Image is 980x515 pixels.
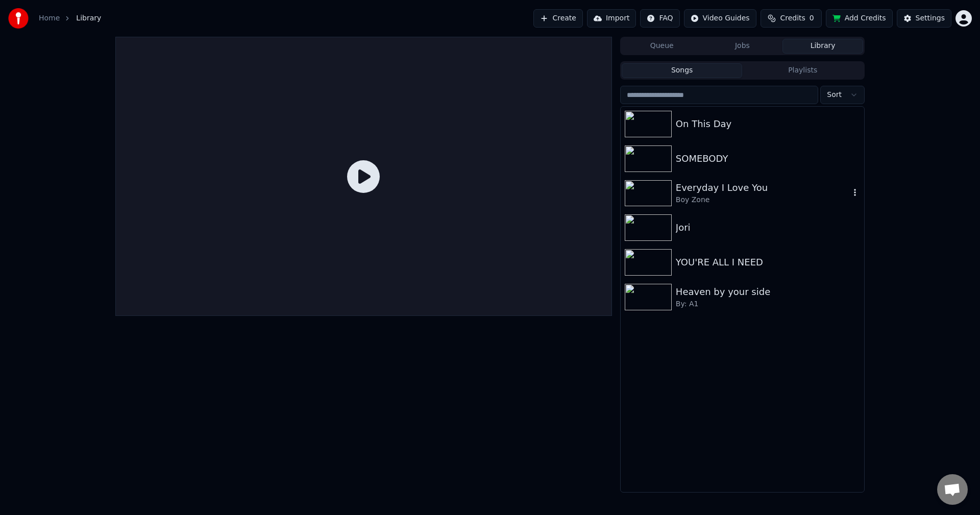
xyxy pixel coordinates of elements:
[587,9,636,28] button: Import
[676,195,850,205] div: Boy Zone
[827,90,842,100] span: Sort
[782,39,863,54] button: Library
[676,181,850,195] div: Everyday I Love You
[897,9,951,28] button: Settings
[826,9,893,28] button: Add Credits
[640,9,679,28] button: FAQ
[76,13,101,23] span: Library
[8,8,29,29] img: youka
[676,299,860,309] div: By: A1
[684,9,756,28] button: Video Guides
[742,63,863,78] button: Playlists
[676,285,860,299] div: Heaven by your side
[676,152,860,166] div: SOMEBODY
[937,474,968,505] a: Open chat
[39,13,101,23] nav: breadcrumb
[533,9,583,28] button: Create
[676,220,860,235] div: Jori
[676,255,860,269] div: YOU'RE ALL I NEED
[916,13,945,23] div: Settings
[622,63,743,78] button: Songs
[702,39,783,54] button: Jobs
[39,13,60,23] a: Home
[622,39,702,54] button: Queue
[676,117,860,131] div: On This Day
[810,13,814,23] span: 0
[780,13,805,23] span: Credits
[761,9,822,28] button: Credits0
